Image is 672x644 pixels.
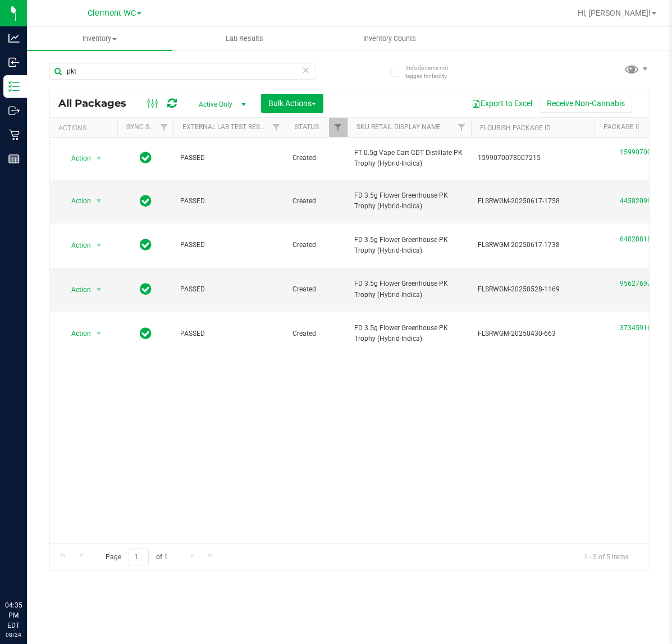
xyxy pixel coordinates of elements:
[354,190,464,212] span: FD 3.5g Flower Greenhouse PK Trophy (Hybrid-Indica)
[292,196,341,207] span: Created
[8,105,20,116] inline-svg: Outbound
[302,63,310,77] span: Clear
[480,124,551,132] a: Flourish Package ID
[354,323,464,344] span: FD 3.5g Flower Greenhouse PK Trophy (Hybrid-Indica)
[182,123,271,131] a: External Lab Test Result
[348,34,431,44] span: Inventory Counts
[61,326,92,341] span: Action
[317,27,463,51] a: Inventory Counts
[292,153,341,163] span: Created
[329,118,348,137] a: Filter
[405,63,461,80] span: Include items not tagged for facility
[140,150,152,166] span: In Sync
[356,123,441,131] a: SKU Retail Display Name
[292,328,341,339] span: Created
[88,8,136,18] span: Clermont WC
[129,549,149,566] input: 1
[180,153,279,163] span: PASSED
[354,235,464,256] span: FD 3.5g Flower Greenhouse PK Trophy (Hybrid-Indica)
[540,94,632,113] button: Receive Non-Cannabis
[140,326,152,341] span: In Sync
[478,240,588,250] span: FLSRWGM-20250617-1738
[8,57,20,68] inline-svg: Inbound
[578,8,651,17] span: Hi, [PERSON_NAME]!
[140,193,152,209] span: In Sync
[180,328,279,339] span: PASSED
[92,326,106,341] span: select
[96,549,177,566] span: Page of 1
[58,97,138,109] span: All Packages
[92,193,106,209] span: select
[27,34,172,44] span: Inventory
[126,123,170,131] a: Sync Status
[478,196,588,207] span: FLSRWGM-20250617-1758
[61,193,92,209] span: Action
[155,118,173,137] a: Filter
[172,27,318,51] a: Lab Results
[478,153,588,163] span: 1599070078007215
[268,99,316,108] span: Bulk Actions
[5,600,22,631] p: 04:35 PM EDT
[61,150,92,166] span: Action
[33,552,47,566] iframe: Resource center unread badge
[8,153,20,165] inline-svg: Reports
[354,148,464,169] span: FT 0.5g Vape Cart CDT Distillate PK Trophy (Hybrid-Indica)
[180,284,279,295] span: PASSED
[58,124,113,132] div: Actions
[478,284,588,295] span: FLSRWGM-20250528-1169
[140,237,152,253] span: In Sync
[180,196,279,207] span: PASSED
[92,150,106,166] span: select
[452,118,471,137] a: Filter
[27,27,172,51] a: Inventory
[8,81,20,92] inline-svg: Inventory
[464,94,540,113] button: Export to Excel
[8,33,20,44] inline-svg: Analytics
[180,240,279,250] span: PASSED
[8,129,20,140] inline-svg: Retail
[478,328,588,339] span: FLSRWGM-20250430-663
[49,63,316,80] input: Search Package ID, Item Name, SKU, Lot or Part Number...
[211,34,278,44] span: Lab Results
[140,281,152,297] span: In Sync
[267,118,286,137] a: Filter
[261,94,323,113] button: Bulk Actions
[61,282,92,298] span: Action
[295,123,319,131] a: Status
[92,282,106,298] span: select
[575,549,638,565] span: 1 - 5 of 5 items
[92,237,106,253] span: select
[11,554,45,588] iframe: Resource center
[292,240,341,250] span: Created
[5,631,22,639] p: 08/24
[61,237,92,253] span: Action
[604,123,642,131] a: Package ID
[354,278,464,300] span: FD 3.5g Flower Greenhouse PK Trophy (Hybrid-Indica)
[292,284,341,295] span: Created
